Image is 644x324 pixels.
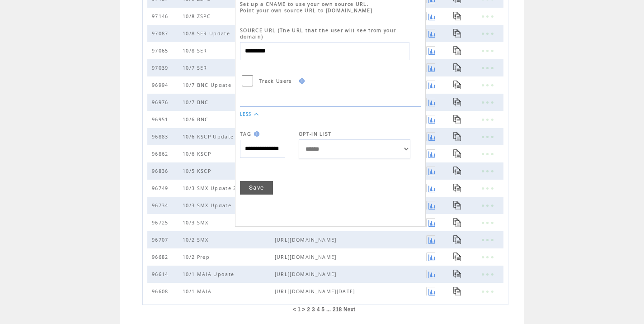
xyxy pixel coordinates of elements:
a: Click to copy URL for text blast to clipboard [453,235,462,244]
a: Click to view a graph [426,184,435,192]
span: 96725 [152,219,171,226]
span: ... [326,306,331,313]
span: 10/1 MAIA Update [183,271,236,277]
a: Click to copy URL for text blast to clipboard [453,184,462,192]
span: 96614 [152,271,171,277]
span: 96734 [152,202,171,209]
a: Click to copy URL for text blast to clipboard [453,270,462,278]
a: Click to view a graph [426,201,435,210]
img: help.gif [251,131,259,137]
span: https://myemail.constantcontact.com/NYSE-American--MAIA--Claims-Wednesday-s-Top-Watchlist-Spot--E... [275,288,426,295]
span: Set up a CNAME to use your own source URL. [240,1,369,7]
span: 10/1 MAIA [183,288,214,295]
span: 10/3 SMX Update 2 [183,185,239,191]
a: 5 [321,306,324,313]
span: 10/3 SMX [183,219,211,226]
a: Click to copy URL for text blast to clipboard [453,167,462,175]
a: 3 [312,306,315,313]
span: Point your own source URL to [DOMAIN_NAME] [240,7,372,14]
span: 10/5 KSCP [183,168,213,174]
a: Next [343,306,355,313]
span: < 1 > [293,306,305,313]
span: OPT-IN LIST [299,131,332,137]
span: 96836 [152,168,171,174]
span: https://myemail.constantcontact.com/Going-Green-At-The-Start----NYSE-American--MAIA--Enters-Inter... [275,271,426,277]
a: Click to copy URL for text blast to clipboard [453,218,462,227]
a: LESS [240,111,251,117]
a: 4 [317,306,320,313]
span: SOURCE URL (The URL that the user will see from your domain) [240,27,396,40]
span: Track Users [259,78,292,84]
a: Click to copy URL for text blast to clipboard [453,201,462,210]
span: https://myemail.constantcontact.com/Low-Float--Nasdaq--SMX--Reaches-For-Disruptor-Status-In-The-R... [275,237,426,243]
span: https://myemail.constantcontact.com/Don-t-Hit-The-Sack-Yet----Key-Details-Start-Now-On-Your-Next-... [275,254,426,260]
a: Click to view a graph [426,253,435,261]
a: 2 [307,306,310,313]
a: Click to view a graph [426,287,435,295]
a: Click to view a graph [426,270,435,278]
span: 10/3 SMX Update [183,202,234,209]
span: 96608 [152,288,171,295]
span: 96707 [152,237,171,243]
img: help.gif [296,78,305,84]
a: Click to copy URL for text blast to clipboard [453,287,462,295]
span: 10/2 Prep [183,254,212,260]
a: 218 [333,306,342,313]
span: 96682 [152,254,171,260]
a: Click to view a graph [426,167,435,175]
a: Save [240,181,273,195]
a: Click to view a graph [426,235,435,244]
a: Click to copy URL for text blast to clipboard [453,253,462,261]
a: Click to view a graph [426,218,435,227]
span: 96749 [152,185,171,191]
span: TAG [240,131,251,137]
span: 10/2 SMX [183,237,211,243]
